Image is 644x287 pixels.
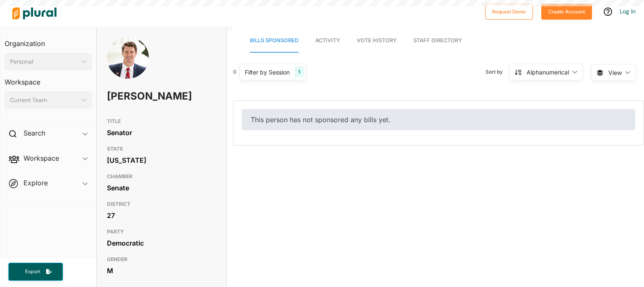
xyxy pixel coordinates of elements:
[5,31,92,50] h3: Organization
[107,37,149,95] img: Headshot of Henry Stern
[242,109,635,130] div: This person has not sponsored any bills yet.
[107,227,217,237] h3: PARTY
[541,7,592,15] a: Create Account
[541,4,592,20] button: Create Account
[357,29,397,53] a: Vote History
[8,263,63,281] button: Export
[485,7,533,15] a: Request Demo
[107,126,217,139] div: Senator
[295,67,304,77] div: 1
[315,37,340,44] span: Activity
[233,68,236,76] div: 0
[107,84,173,109] h1: [PERSON_NAME]
[485,4,533,20] button: Request Demo
[5,70,92,88] h3: Workspace
[250,29,299,53] a: Bills Sponsored
[107,116,217,126] h3: TITLE
[107,172,217,182] h3: CHAMBER
[486,68,509,76] span: Sort by
[620,8,636,15] a: Log In
[245,68,290,77] div: Filter by Session
[107,154,217,167] div: [US_STATE]
[107,264,217,277] div: M
[19,268,46,275] span: Export
[527,68,569,77] div: Alphanumerical
[23,128,45,138] h2: Search
[413,29,462,53] a: Staff Directory
[10,57,78,66] div: Personal
[107,199,217,209] h3: DISTRICT
[10,96,78,105] div: Current Team
[315,29,340,53] a: Activity
[107,209,217,222] div: 27
[608,68,622,77] span: View
[107,182,217,194] div: Senate
[107,144,217,154] h3: STATE
[107,254,217,264] h3: GENDER
[250,37,299,44] span: Bills Sponsored
[107,237,217,249] div: Democratic
[357,37,397,44] span: Vote History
